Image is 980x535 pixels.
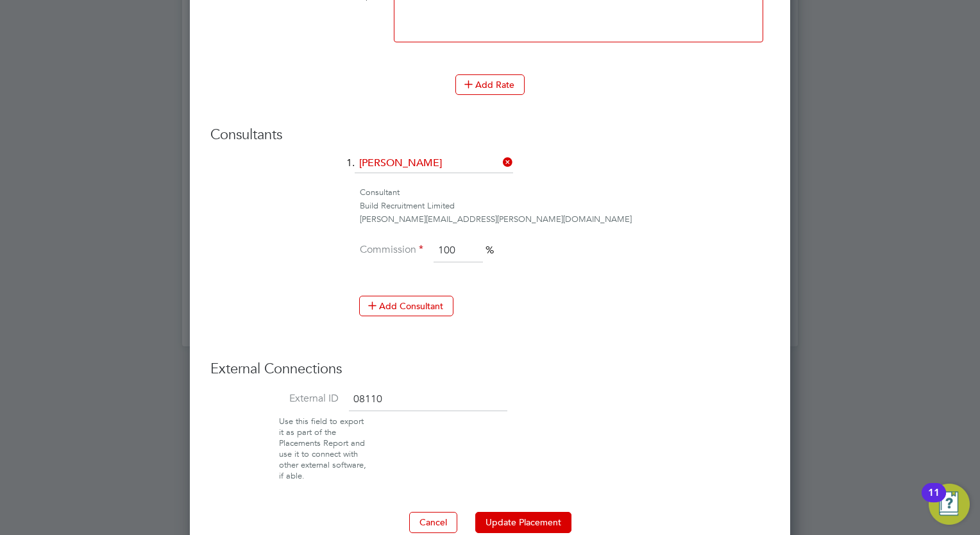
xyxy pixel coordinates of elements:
[928,493,940,509] div: 11
[475,512,571,532] button: Update Placement
[455,74,525,95] button: Add Rate
[359,243,423,257] label: Commission
[359,296,453,316] button: Add Consultant
[210,154,770,186] li: 1.
[279,416,366,480] span: Use this field to export it as part of the Placements Report and use it to connect with other ext...
[210,392,339,405] label: External ID
[210,126,770,144] h3: Consultants
[210,360,770,378] h3: External Connections
[409,512,457,532] button: Cancel
[360,200,770,213] div: Build Recruitment Limited
[929,484,970,525] button: Open Resource Center, 11 new notifications
[486,244,494,257] span: %
[360,213,770,226] div: [PERSON_NAME][EMAIL_ADDRESS][PERSON_NAME][DOMAIN_NAME]
[355,154,513,173] input: Search for...
[360,186,770,200] div: Consultant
